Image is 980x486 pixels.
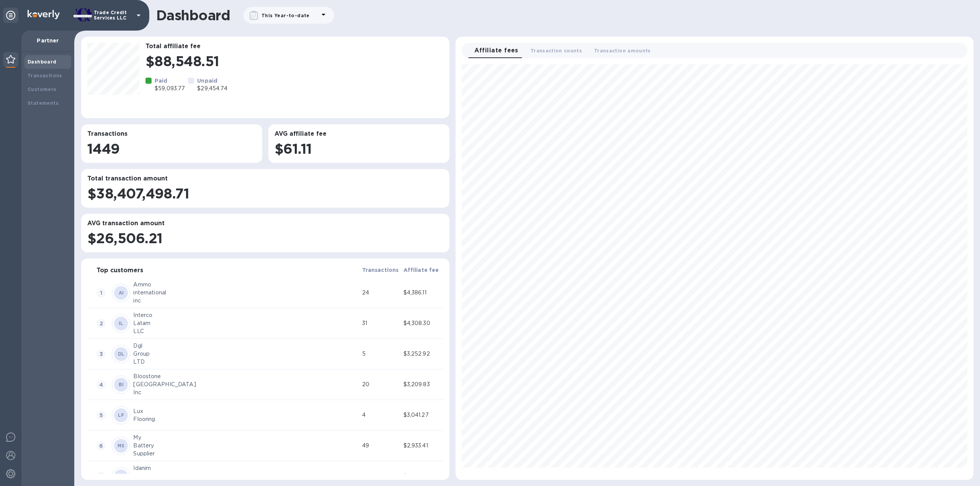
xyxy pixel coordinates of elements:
[28,59,57,65] b: Dashboard
[6,55,15,63] img: Partner
[133,415,359,423] div: Flooring
[119,290,124,296] b: AI
[28,73,62,78] b: Transactions
[145,53,443,69] h1: $88,548.51
[133,407,359,415] div: Lux
[133,372,359,380] div: Bloostone
[96,349,106,359] span: 3
[133,327,359,335] div: LLC
[531,47,582,55] span: Transaction counts
[362,472,400,480] div: 45
[403,267,439,273] b: Affiliate fee
[274,130,443,138] h3: AVG affiliate fee
[133,442,359,450] div: Battery
[362,442,400,450] div: 49
[119,473,123,479] b: II
[87,141,256,157] h1: 1449
[274,141,443,157] h1: $61.11
[28,86,57,92] b: Customers
[156,7,230,23] h1: Dashboard
[87,220,443,227] h3: AVG transaction amount
[133,281,359,289] div: Ammo
[28,100,59,106] b: Statements
[118,443,125,449] b: MS
[133,289,359,297] div: international
[133,342,359,350] div: Dgl
[133,311,359,319] div: Interco
[403,265,439,275] span: Affiliate fee
[403,472,442,480] div: $2,910.12
[403,380,442,388] div: $3,209.83
[403,350,442,358] div: $3,252.92
[87,175,443,182] h3: Total transaction amount
[96,472,106,481] span: 7
[133,472,359,480] div: Food
[362,289,400,297] div: 24
[155,85,185,93] p: $59,093.77
[362,265,399,275] span: Transactions
[96,441,106,450] span: 6
[119,320,124,326] b: IL
[362,319,400,327] div: 31
[474,45,518,56] span: Affiliate fees
[133,297,359,305] div: inc
[403,319,442,327] div: $4,308.30
[96,288,106,297] span: 1
[87,230,443,246] h1: $26,506.21
[133,388,359,397] div: Inc
[362,350,400,358] div: 5
[133,319,359,327] div: Latam
[261,13,310,18] b: This Year-to-date
[28,37,68,44] p: Partner
[118,351,125,357] b: DL
[145,43,443,50] h3: Total affiliate fee
[96,411,106,420] span: 5
[155,77,185,85] p: Paid
[133,380,359,388] div: [GEOGRAPHIC_DATA]
[362,267,399,273] b: Transactions
[28,10,60,19] img: Logo
[133,450,359,458] div: Supplier
[96,319,106,328] span: 2
[403,289,442,297] div: $4,386.11
[403,442,442,450] div: $2,933.41
[87,185,443,202] h1: $38,407,498.71
[96,267,143,274] h3: Top customers
[197,85,227,93] p: $29,454.74
[87,130,256,138] h3: Transactions
[403,411,442,419] div: $3,041.27
[594,47,651,55] span: Transaction amounts
[3,8,18,23] div: Unpin categories
[119,382,124,387] b: BI
[133,358,359,366] div: LTD
[96,380,106,389] span: 4
[133,464,359,472] div: Idanim
[362,380,400,388] div: 20
[118,412,124,418] b: LF
[197,77,227,85] p: Unpaid
[362,411,400,419] div: 4
[133,434,359,442] div: My
[94,10,132,21] p: Trade Credit Services LLC
[133,350,359,358] div: Group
